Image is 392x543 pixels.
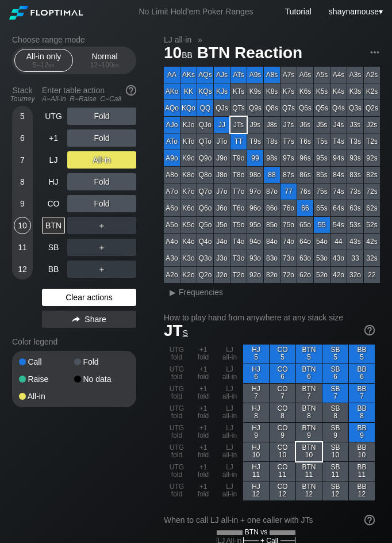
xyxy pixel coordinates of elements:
[230,234,247,250] div: T4o
[364,67,380,83] div: A2s
[214,250,230,266] div: J3o
[264,183,280,200] div: 87o
[270,403,295,422] div: CO 8
[264,200,280,216] div: 86o
[230,167,247,183] div: T8o
[322,403,348,422] div: SB 8
[364,234,380,250] div: 42s
[190,442,216,461] div: +1 fold
[247,133,263,150] div: T9s
[164,117,180,133] div: AJo
[280,133,297,150] div: T7s
[247,67,263,83] div: A9s
[314,183,330,200] div: 75s
[230,200,247,216] div: T6o
[42,129,65,147] div: +1
[297,250,313,266] div: 63o
[264,83,280,100] div: K8s
[14,108,31,125] div: 5
[214,67,230,83] div: AJs
[297,234,313,250] div: 64o
[347,183,363,200] div: 73s
[190,462,216,481] div: +1 fold
[330,167,347,183] div: 84s
[314,150,330,166] div: 95s
[214,150,230,166] div: J9o
[197,234,213,250] div: Q4o
[296,384,322,403] div: BTN 7
[364,150,380,166] div: 92s
[368,46,381,59] img: ellipsis.fd386fe8.svg
[67,217,136,234] div: ＋
[42,81,136,108] div: Enter table action
[247,117,263,133] div: J9s
[330,67,347,83] div: A4s
[364,250,380,266] div: 32s
[125,84,137,97] img: help.32db89a4.svg
[42,108,65,125] div: UTG
[264,234,280,250] div: 84o
[214,117,230,133] div: JJ
[243,345,269,364] div: HJ 5
[197,67,213,83] div: AQs
[264,267,280,283] div: 82o
[14,173,31,190] div: 8
[297,150,313,166] div: 96s
[164,183,180,200] div: A7o
[347,100,363,116] div: Q3s
[296,403,322,422] div: BTN 8
[19,358,74,366] div: Call
[314,200,330,216] div: 65s
[314,250,330,266] div: 53o
[180,117,197,133] div: KJo
[164,100,180,116] div: AQo
[364,217,380,233] div: 52s
[14,195,31,212] div: 9
[14,217,31,234] div: 10
[364,267,380,283] div: 22
[322,423,348,442] div: SB 9
[197,250,213,266] div: Q3o
[349,364,375,383] div: BB 6
[78,49,131,71] div: Normal
[280,150,297,166] div: 97s
[190,423,216,442] div: +1 fold
[180,183,197,200] div: K7o
[330,117,347,133] div: J4s
[280,67,297,83] div: A7s
[230,217,247,233] div: T5o
[74,358,129,366] div: Fold
[280,117,297,133] div: J7s
[214,83,230,100] div: KJs
[264,133,280,150] div: T8s
[314,133,330,150] div: T5s
[164,515,375,525] div: When to call LJ all-in + one caller with JTs
[247,267,263,283] div: 92o
[7,95,37,103] div: Tourney
[180,250,197,266] div: K3o
[197,83,213,100] div: KQs
[180,217,197,233] div: K5o
[297,200,313,216] div: 66
[214,100,230,116] div: QJs
[217,364,243,383] div: LJ all-in
[42,195,65,212] div: CO
[270,423,295,442] div: CO 9
[230,267,247,283] div: T2o
[14,239,31,256] div: 11
[42,173,65,190] div: HJ
[297,167,313,183] div: 86s
[322,364,348,383] div: SB 6
[314,217,330,233] div: 55
[42,95,136,103] div: A=All-in R=Raise C=Call
[322,442,348,461] div: SB 10
[182,48,193,60] span: bb
[247,150,263,166] div: 99
[297,100,313,116] div: Q6s
[164,167,180,183] div: A8o
[230,67,247,83] div: ATs
[164,67,180,83] div: AA
[180,100,197,116] div: KQo
[330,83,347,100] div: K4s
[217,462,243,481] div: LJ all-in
